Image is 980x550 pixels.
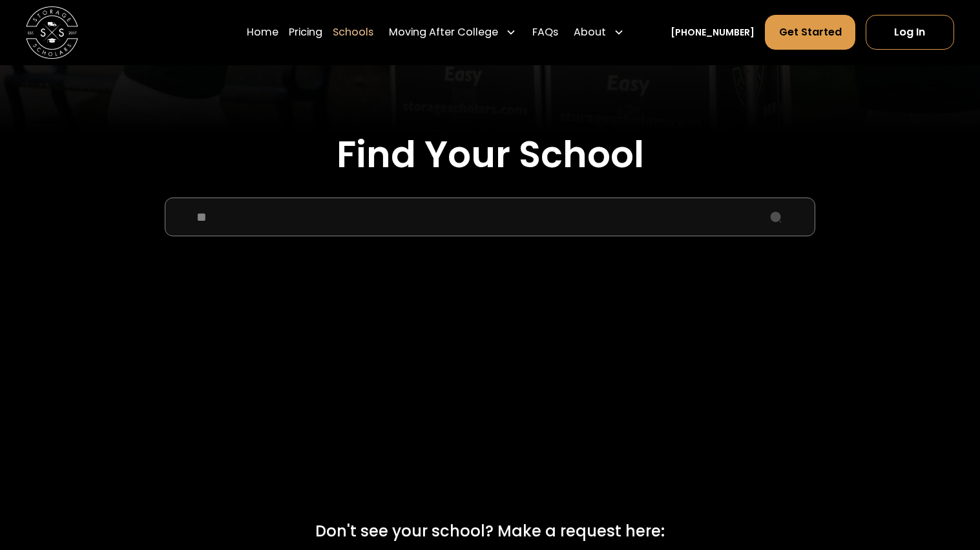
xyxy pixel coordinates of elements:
img: Storage Scholars main logo [26,6,78,59]
div: Moving After College [384,14,521,50]
a: Home [247,14,278,50]
h2: Find Your School [26,133,954,177]
div: Moving After College [389,25,498,40]
a: Get Started [765,15,855,50]
a: Log In [866,15,954,50]
div: About [574,25,606,40]
div: Don't see your school? Make a request here: [315,520,665,543]
a: [PHONE_NUMBER] [671,26,755,39]
a: Pricing [289,14,322,50]
a: FAQs [532,14,558,50]
form: School Select Form [26,198,954,469]
a: Schools [333,14,373,50]
div: About [568,14,629,50]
